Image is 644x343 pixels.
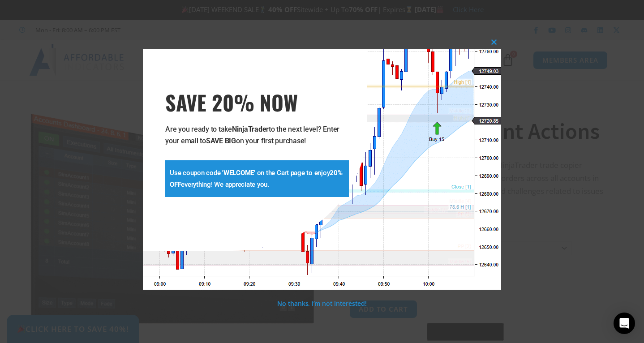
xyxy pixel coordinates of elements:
a: No thanks, I’m not interested! [277,299,366,308]
span: SAVE 20% NOW [165,90,349,115]
strong: SAVE BIG [206,137,236,145]
p: Use coupon code ' ' on the Cart page to enjoy everything! We appreciate you. [170,167,344,190]
div: Open Intercom Messenger [614,313,635,334]
strong: WELCOME [223,169,254,177]
strong: NinjaTrader [232,125,269,133]
strong: 20% OFF [170,169,343,189]
p: Are you ready to take to the next level? Enter your email to on your first purchase! [165,124,349,147]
